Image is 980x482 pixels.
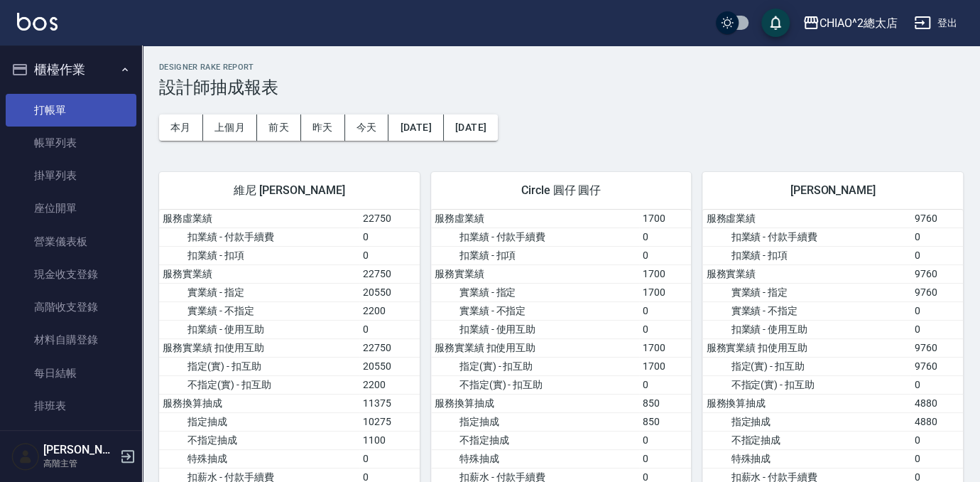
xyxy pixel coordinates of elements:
td: 特殊抽成 [702,449,910,468]
td: 指定抽成 [431,412,639,431]
td: 實業績 - 指定 [431,283,639,301]
a: 每日結帳 [6,357,136,390]
td: 10275 [359,412,419,431]
td: 服務虛業績 [431,210,639,228]
div: CHIAO^2總太店 [820,14,898,32]
img: Person [11,442,40,471]
button: 登出 [908,10,963,36]
h3: 設計師抽成報表 [159,77,963,97]
button: save [761,9,790,37]
td: 扣業績 - 使用互助 [702,320,910,338]
td: 850 [639,394,692,412]
td: 扣業績 - 付款手續費 [431,227,639,246]
td: 0 [639,246,692,264]
td: 4880 [910,394,963,412]
td: 不指定抽成 [702,431,910,449]
td: 扣業績 - 付款手續費 [159,227,359,246]
td: 0 [359,320,419,338]
td: 0 [639,449,692,468]
td: 9760 [910,264,963,283]
td: 特殊抽成 [159,449,359,468]
td: 0 [910,449,963,468]
td: 2200 [359,375,419,394]
td: 服務實業績 扣使用互助 [431,338,639,357]
td: 服務虛業績 [702,210,910,228]
td: 0 [639,227,692,246]
a: 打帳單 [6,94,136,127]
td: 指定(實) - 扣互助 [702,357,910,375]
td: 扣業績 - 扣項 [159,246,359,264]
a: 現金收支登錄 [6,258,136,291]
td: 不指定抽成 [431,431,639,449]
h5: [PERSON_NAME] [43,443,116,457]
td: 特殊抽成 [431,449,639,468]
td: 0 [639,375,692,394]
td: 20550 [359,283,419,301]
td: 服務虛業績 [159,210,359,228]
td: 0 [359,227,419,246]
td: 1700 [639,210,692,228]
button: 昨天 [301,114,345,141]
td: 0 [910,301,963,320]
td: 1700 [639,357,692,375]
td: 1700 [639,338,692,357]
td: 扣業績 - 使用互助 [431,320,639,338]
td: 服務換算抽成 [702,394,910,412]
td: 20550 [359,357,419,375]
td: 扣業績 - 使用互助 [159,320,359,338]
td: 服務實業績 扣使用互助 [702,338,910,357]
h2: Designer Rake Report [159,63,963,72]
td: 0 [639,431,692,449]
td: 0 [910,375,963,394]
td: 不指定(實) - 扣互助 [159,375,359,394]
a: 座位開單 [6,192,136,225]
td: 0 [639,301,692,320]
td: 實業績 - 不指定 [431,301,639,320]
td: 服務實業績 [431,264,639,283]
td: 實業績 - 不指定 [159,301,359,320]
td: 9760 [910,357,963,375]
td: 不指定抽成 [159,431,359,449]
td: 扣業績 - 扣項 [431,246,639,264]
img: Logo [17,13,58,31]
td: 22750 [359,338,419,357]
td: 9760 [910,210,963,228]
td: 9760 [910,283,963,301]
td: 0 [910,246,963,264]
button: 櫃檯作業 [6,51,136,88]
td: 0 [910,320,963,338]
td: 扣業績 - 扣項 [702,246,910,264]
td: 指定抽成 [159,412,359,431]
td: 1700 [639,264,692,283]
td: 22750 [359,210,419,228]
td: 服務實業績 [702,264,910,283]
span: [PERSON_NAME] [719,183,946,198]
button: [DATE] [388,114,443,141]
button: 今天 [345,114,389,141]
td: 指定(實) - 扣互助 [159,357,359,375]
a: 現場電腦打卡 [6,422,136,455]
a: 營業儀表板 [6,225,136,258]
a: 掛單列表 [6,159,136,192]
td: 4880 [910,412,963,431]
p: 高階主管 [43,457,116,470]
td: 實業績 - 指定 [159,283,359,301]
td: 9760 [910,338,963,357]
td: 2200 [359,301,419,320]
a: 排班表 [6,390,136,422]
td: 實業績 - 不指定 [702,301,910,320]
td: 1700 [639,283,692,301]
button: 前天 [257,114,301,141]
td: 服務換算抽成 [431,394,639,412]
td: 實業績 - 指定 [702,283,910,301]
td: 服務實業績 [159,264,359,283]
a: 帳單列表 [6,127,136,159]
a: 材料自購登錄 [6,323,136,356]
button: CHIAO^2總太店 [797,9,903,38]
td: 0 [910,431,963,449]
td: 指定(實) - 扣互助 [431,357,639,375]
td: 0 [359,246,419,264]
span: Circle 圓仔 圓仔 [448,183,675,198]
td: 0 [910,227,963,246]
td: 不指定(實) - 扣互助 [702,375,910,394]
